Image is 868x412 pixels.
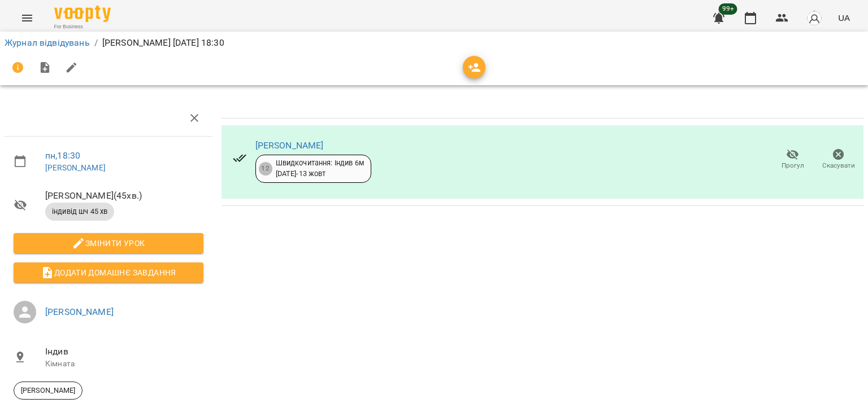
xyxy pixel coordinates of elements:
[23,236,194,250] span: Змінити урок
[5,36,863,50] nav: breadcrumb
[276,158,364,179] div: Швидкочитання: Індив 6м [DATE] - 13 жовт
[14,385,82,396] span: [PERSON_NAME]
[102,36,224,50] p: [PERSON_NAME] [DATE] 18:30
[815,144,861,176] button: Скасувати
[45,358,203,370] p: Кімната
[14,382,83,400] div: [PERSON_NAME]
[822,161,855,170] span: Скасувати
[14,5,41,32] button: Menu
[94,36,98,50] li: /
[770,144,815,176] button: Прогул
[45,345,203,358] span: Індив
[45,189,203,203] span: [PERSON_NAME] ( 45 хв. )
[54,23,111,30] span: For Business
[45,306,114,317] a: [PERSON_NAME]
[719,3,737,15] span: 99+
[5,37,90,48] a: Журнал відвідувань
[14,233,203,253] button: Змінити урок
[259,162,272,176] div: 12
[45,163,106,172] a: [PERSON_NAME]
[782,161,804,170] span: Прогул
[838,12,850,24] span: UA
[54,6,111,22] img: Voopty Logo
[45,207,114,217] span: індивід шч 45 хв
[45,150,80,161] a: пн , 18:30
[23,266,194,279] span: Додати домашнє завдання
[834,7,854,28] button: UA
[806,10,822,26] img: avatar_s.png
[255,140,324,151] a: [PERSON_NAME]
[14,262,203,283] button: Додати домашнє завдання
